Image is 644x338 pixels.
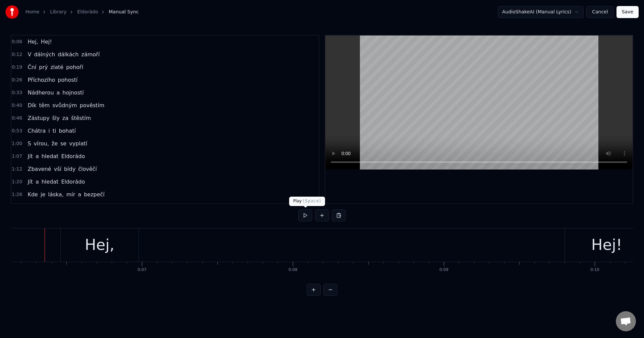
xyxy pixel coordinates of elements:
[66,191,76,198] span: mír
[25,9,39,15] a: Home
[47,191,64,198] span: láska,
[138,267,147,273] div: 0:07
[27,191,39,198] span: Kde
[53,165,62,173] span: vší
[109,9,139,15] span: Manual Sync
[12,39,22,45] span: 0:06
[27,63,37,71] span: Ční
[12,179,22,185] span: 1:20
[27,102,37,109] span: Dík
[288,267,298,273] div: 0:08
[616,6,639,18] button: Save
[33,51,56,58] span: dálných
[60,178,86,186] span: Eldorádo
[60,140,67,147] span: se
[27,152,33,160] span: Jít
[52,127,57,135] span: ti
[12,51,22,58] span: 0:12
[79,102,105,109] span: pověstím
[35,152,40,160] span: a
[77,9,98,15] a: Eldorádo
[41,152,59,160] span: hledat
[27,178,33,186] span: Jít
[68,140,88,147] span: vyplatí
[38,102,50,109] span: těm
[289,197,325,206] div: Play
[12,128,22,134] span: 0:53
[41,178,59,186] span: hledat
[81,51,101,58] span: zámoří
[12,140,22,147] span: 1:00
[40,38,53,46] span: Hej!
[12,166,22,173] span: 1:12
[60,152,86,160] span: Eldorádo
[439,267,448,273] div: 0:09
[48,127,50,135] span: i
[70,114,92,122] span: štěstím
[62,114,69,122] span: za
[616,311,636,331] div: Otevřený chat
[35,178,40,186] span: a
[77,165,98,173] span: člověčí
[77,191,82,198] span: a
[25,9,139,15] nav: breadcrumb
[85,233,114,256] div: Hej,
[27,140,32,147] span: S
[12,89,22,96] span: 0:33
[51,140,58,147] span: že
[12,64,22,71] span: 0:19
[38,63,48,71] span: prý
[33,140,50,147] span: vírou,
[65,63,84,71] span: pohoří
[52,114,60,122] span: šly
[27,114,50,122] span: Zástupy
[27,89,54,96] span: Nádherou
[57,51,79,58] span: dálkách
[57,76,78,84] span: pohostí
[12,77,22,83] span: 0:26
[63,165,76,173] span: bídy
[50,9,66,15] a: Library
[58,127,76,135] span: bohatí
[590,267,599,273] div: 0:10
[586,6,613,18] button: Cancel
[40,191,46,198] span: je
[12,102,22,109] span: 0:40
[27,51,32,58] span: V
[12,153,22,160] span: 1:07
[50,63,64,71] span: zlaté
[27,127,46,135] span: Chátra
[62,89,84,96] span: hojností
[591,233,622,256] div: Hej!
[27,165,52,173] span: Zbavené
[303,199,321,203] span: ( Space )
[27,38,39,46] span: Hej,
[83,191,105,198] span: bezpečí
[12,115,22,122] span: 0:46
[56,89,61,96] span: a
[5,5,19,19] img: youka
[12,191,22,198] span: 1:26
[52,102,77,109] span: svůdným
[27,76,56,84] span: Příchozího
